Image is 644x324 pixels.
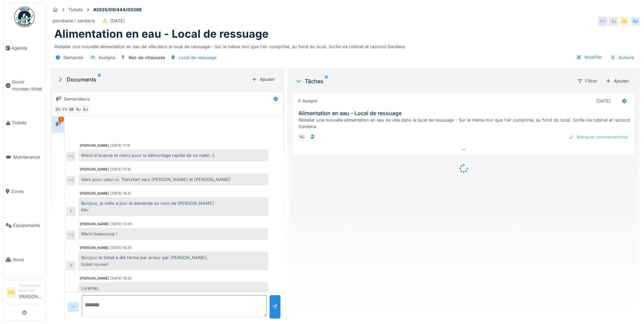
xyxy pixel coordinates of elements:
div: [DATE] 16:25 [110,276,131,281]
div: Idem pour celui-ci. Transfert vers [PERSON_NAME] et [PERSON_NAME] [78,174,268,185]
a: Maintenance [3,140,46,174]
div: Assigné [297,98,317,104]
div: Documents [57,75,249,84]
h1: Alimentation en eau - Local de ressuage [54,28,269,40]
span: Stock [13,256,43,263]
div: Merci beaucoup ! [78,228,268,240]
div: SJ [609,17,618,26]
div: RJ [630,17,640,26]
li: DS [6,288,16,298]
div: Bonjour, je mets à jour la demande au nom de [PERSON_NAME]. bàv [78,197,268,216]
div: 5 [58,117,64,122]
div: B [66,206,76,216]
a: DS Responsable technicien[PERSON_NAME] [6,283,43,304]
div: RJ [74,105,83,114]
div: YV [60,105,70,114]
span: Équipements [13,222,43,229]
div: [DATE] 13:28 [110,221,131,227]
div: Merci d'avance et merci pour le démontage rapide de ce matin :) [78,149,268,161]
div: [PERSON_NAME] [80,143,109,148]
div: Actions [607,53,637,62]
div: SJ [80,105,90,114]
span: Ouvrir nouveau ticket [12,79,43,92]
strong: #2025/09/444/00268 [91,6,144,13]
div: [DATE] [110,18,125,24]
div: [DATE] 11:15 [110,143,130,148]
li: [PERSON_NAME] [19,283,43,303]
span: Maintenance [13,154,43,160]
div: Demandeurs [64,96,90,102]
div: BB [67,105,76,114]
div: Assigné [98,54,115,61]
span: Zones [11,188,43,195]
div: RJ [297,132,307,142]
h3: Alimentation en eau - Local de ressuage [298,110,631,116]
div: [DATE] 16:25 [110,245,131,250]
div: [PERSON_NAME] [80,245,109,250]
a: Tickets [3,106,46,140]
div: BB [620,17,629,26]
div: [PERSON_NAME] [80,191,109,196]
a: Ouvrir nouveau ticket [3,65,46,106]
div: Tâches [295,77,571,85]
div: Modifier [574,53,605,62]
div: [DATE] 16:41 [110,191,131,196]
div: Ajouter [249,75,278,84]
div: B [66,261,76,270]
span: Agenda [11,45,43,51]
div: Marquer comme terminé [566,132,630,142]
img: Badge_color-CXgf-gQk.svg [14,7,35,27]
a: Stock [3,242,46,277]
div: YV [66,152,76,161]
div: Local de ressuage [179,54,216,61]
div: plomberie / sanitaire [53,18,95,24]
a: Zones [3,174,46,209]
div: YV [66,230,76,240]
div: YV [66,176,76,185]
div: [PERSON_NAME] [80,167,109,172]
a: Équipements [3,209,46,243]
div: [DATE] 15:10 [110,167,131,172]
div: INstaller une nouvelle alimentation en eau de ville dans le local de ressuage - Sur le même mur q... [54,41,636,50]
div: Responsable technicien [19,283,43,293]
span: Tickets [12,120,43,126]
div: Ajouter [603,76,632,86]
div: Tickets [68,6,83,13]
div: YV [598,17,607,26]
div: [PERSON_NAME] [80,276,109,281]
div: Filtrer [574,76,600,86]
div: Demande [63,54,83,61]
a: Agenda [3,31,46,65]
div: [PERSON_NAME] [80,221,109,227]
div: DS [53,105,63,114]
div: [DATE] [596,98,611,104]
div: INstaller une nouvelle alimentation en eau de ville dans le local de ressuage - Sur le même mur q... [298,117,631,130]
div: Bonjour le ticket a été fermé par erreur par [PERSON_NAME]. ticket rouvert [78,252,268,270]
sup: 0 [325,77,328,85]
div: Rez-de-chaussée [129,54,165,61]
sup: 0 [98,75,101,84]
